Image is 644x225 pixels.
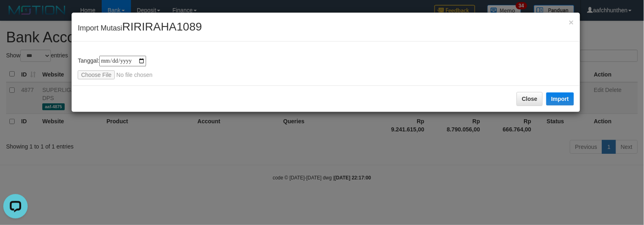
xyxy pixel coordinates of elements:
span: RIRIRAHA1089 [122,20,202,33]
span: Import Mutasi [78,24,202,32]
span: × [569,17,574,27]
div: Tanggal: [78,56,574,79]
button: Close [569,18,574,26]
button: Import [546,92,574,105]
button: Open LiveChat chat widget [3,3,28,28]
button: Close [517,92,543,106]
